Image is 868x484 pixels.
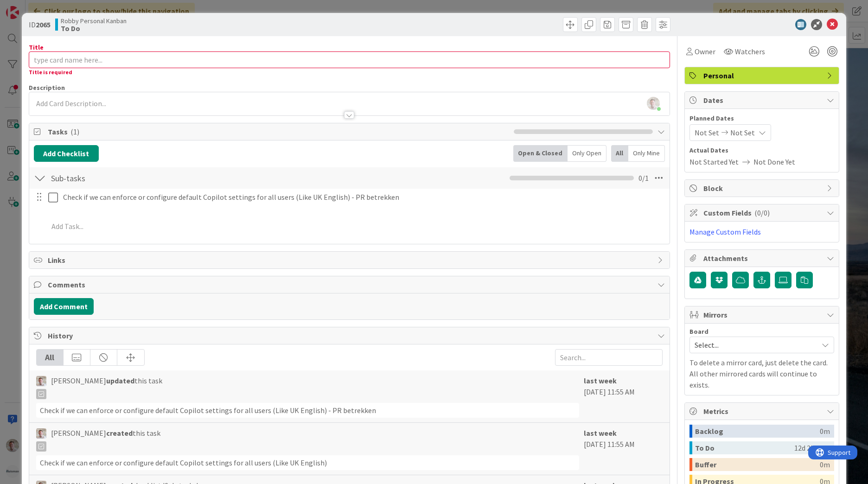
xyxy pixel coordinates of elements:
b: updated [106,376,134,385]
span: Not Done Yet [753,156,795,167]
div: [DATE] 11:55 AM [584,427,663,470]
div: 12d 2h 39m [794,441,830,454]
span: History [48,330,653,341]
span: Personal [703,70,822,81]
div: 0m [820,458,830,471]
span: Dates [703,95,822,106]
span: Comments [48,279,653,290]
p: To delete a mirror card, just delete the card. All other mirrored cards will continue to exists. [689,357,834,390]
span: 0 / 1 [638,172,649,184]
span: Watchers [735,46,765,57]
span: Planned Dates [689,114,834,123]
div: Backlog [695,425,820,438]
img: Rd [36,428,46,439]
span: Tasks [48,126,509,137]
img: e240dyeMCXgl8MSCC3KbjoRZrAa6nczt.jpg [647,97,660,110]
span: Not Set [730,127,755,138]
img: Rd [36,376,46,386]
button: Add Comment [34,298,94,315]
span: [PERSON_NAME] this task [51,427,160,452]
div: Only Mine [628,145,665,162]
div: Only Open [568,145,606,162]
span: Not Set [695,127,719,138]
span: Owner [695,46,715,57]
span: Actual Dates [689,146,834,155]
div: 0m [820,425,830,438]
div: Title is required [29,68,670,76]
input: Add Checklist... [48,170,256,186]
b: last week [584,376,617,385]
span: Block [703,183,822,194]
span: Custom Fields [703,207,822,218]
div: All [37,350,64,365]
span: ( 0/0 ) [754,208,770,217]
span: Links [48,255,653,266]
div: Open & Closed [513,145,568,162]
div: Buffer [695,458,820,471]
label: Title [29,43,44,51]
span: Board [689,328,708,335]
span: Attachments [703,253,822,264]
div: To Do [695,441,794,454]
b: last week [584,428,617,438]
span: [PERSON_NAME] this task [51,375,162,399]
div: Check if we can enforce or configure default Copilot settings for all users (Like UK English) [36,455,579,470]
span: Not Started Yet [689,156,739,167]
div: Check if we can enforce or configure default Copilot settings for all users (Like UK English) - P... [36,403,579,418]
span: Robby Personal Kanban [61,17,127,25]
div: [DATE] 11:55 AM [584,375,663,418]
span: Metrics [703,406,822,417]
b: To Do [61,25,127,32]
span: Mirrors [703,309,822,320]
input: Search... [555,349,663,366]
b: 2065 [36,20,51,29]
button: Add Checklist [34,145,99,162]
span: Support [19,1,42,13]
span: ID [29,19,51,30]
span: Select... [695,338,813,351]
input: type card name here... [29,51,670,68]
div: All [611,145,628,162]
span: ( 1 ) [70,127,79,136]
span: Check if we can enforce or configure default Copilot settings for all users (Like UK English) - P... [63,192,399,202]
b: created [106,428,133,438]
a: Manage Custom Fields [689,227,761,236]
span: Description [29,83,65,92]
